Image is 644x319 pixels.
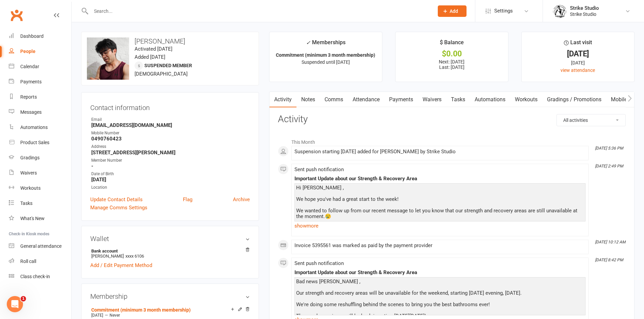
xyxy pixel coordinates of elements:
[91,136,250,142] strong: 0490760423
[91,171,250,177] div: Date of Birth
[91,116,250,123] div: Email
[276,52,375,58] strong: Commitment (minimum 3 month membership)
[595,240,625,244] i: [DATE] 10:12 AM
[570,11,599,17] div: Strike Studio
[7,296,23,312] iframe: Intercom live chat
[91,307,191,313] a: Commitment (minimum 3 month membership)
[20,94,37,100] div: Reports
[9,269,71,284] a: Class kiosk mode
[564,38,592,50] div: Last visit
[20,216,45,221] div: What's New
[20,33,44,39] div: Dashboard
[183,195,192,204] a: Flag
[320,92,348,107] a: Comms
[91,130,250,136] div: Mobile Number
[9,59,71,74] a: Calendar
[8,7,25,24] a: Clubworx
[91,184,250,191] div: Location
[90,247,250,260] li: [PERSON_NAME]
[20,170,37,176] div: Waivers
[402,50,502,57] div: $0.00
[494,3,513,19] span: Settings
[9,181,71,196] a: Workouts
[9,135,71,150] a: Product Sales
[135,71,188,77] span: [DEMOGRAPHIC_DATA]
[9,196,71,211] a: Tasks
[294,221,586,231] a: show more
[528,50,628,57] div: [DATE]
[306,39,310,46] i: ✓
[91,177,250,183] strong: [DATE]
[9,44,71,59] a: People
[9,74,71,89] a: Payments
[9,150,71,165] a: Gradings
[553,4,567,18] img: thumb_image1723780799.png
[20,185,41,191] div: Workouts
[296,92,320,107] a: Notes
[542,92,606,107] a: Gradings / Promotions
[20,259,36,264] div: Roll call
[440,38,464,50] div: $ Balance
[595,164,623,168] i: [DATE] 2:49 PM
[21,296,26,301] span: 1
[90,313,250,318] div: —
[91,143,250,150] div: Address
[470,92,510,107] a: Automations
[135,46,172,52] time: Activated [DATE]
[90,195,143,204] a: Update Contact Details
[294,166,344,172] span: Sent push notification
[90,261,152,269] a: Add / Edit Payment Method
[450,8,458,14] span: Add
[20,201,32,206] div: Tasks
[20,243,62,249] div: General attendance
[595,258,623,262] i: [DATE] 8:42 PM
[9,165,71,181] a: Waivers
[278,114,626,125] h3: Activity
[87,37,253,45] h3: [PERSON_NAME]
[9,254,71,269] a: Roll call
[20,79,42,84] div: Payments
[306,38,345,51] div: Memberships
[606,92,643,107] a: Mobile App
[20,155,40,160] div: Gradings
[135,54,165,60] time: Added [DATE]
[294,243,586,248] div: Invoice 5395561 was marked as paid by the payment provider
[570,5,599,11] div: Strike Studio
[125,254,144,259] span: xxxx 6106
[91,313,103,318] span: [DATE]
[278,135,626,146] li: This Month
[294,176,586,182] div: Important Update about our Strength & Recovery Area
[144,63,192,68] span: Suspended member
[9,105,71,120] a: Messages
[384,92,418,107] a: Payments
[89,6,429,16] input: Search...
[9,29,71,44] a: Dashboard
[294,260,344,266] span: Sent push notification
[302,59,350,65] span: Suspended until [DATE]
[91,157,250,164] div: Member Number
[20,49,35,54] div: People
[9,89,71,105] a: Reports
[91,150,250,156] strong: [STREET_ADDRESS][PERSON_NAME]
[20,125,48,130] div: Automations
[296,185,584,254] div: Hi [PERSON_NAME] , We hope you've had a great start to the week! We wanted to follow up from our ...
[294,270,586,275] div: Important Update about our Strength & Recovery Area
[20,64,39,69] div: Calendar
[90,293,250,300] h3: Membership
[528,59,628,67] div: [DATE]
[20,274,50,279] div: Class check-in
[87,37,129,80] img: image1705367645.png
[9,120,71,135] a: Automations
[269,92,296,107] a: Activity
[9,239,71,254] a: General attendance kiosk mode
[595,146,623,151] i: [DATE] 5:36 PM
[348,92,384,107] a: Attendance
[90,101,250,111] h3: Contact information
[91,122,250,128] strong: [EMAIL_ADDRESS][DOMAIN_NAME]
[90,204,147,212] a: Manage Comms Settings
[294,149,586,155] div: Suspension starting [DATE] added for [PERSON_NAME] by Strike Studio
[233,195,250,204] a: Archive
[402,59,502,70] p: Next: [DATE] Last: [DATE]
[91,248,246,254] strong: Bank account
[9,211,71,226] a: What's New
